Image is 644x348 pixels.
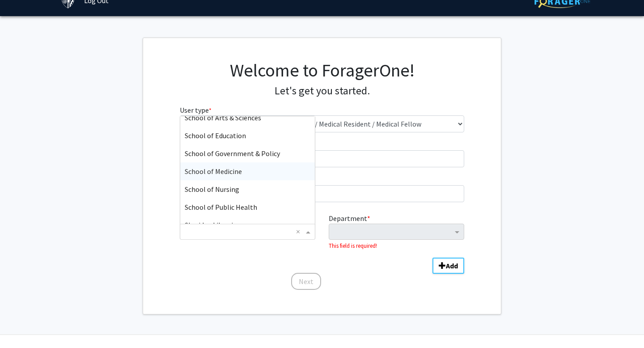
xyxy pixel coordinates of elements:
[185,149,280,158] span: School of Government & Policy
[432,258,464,274] button: Add Division/Department
[291,273,321,290] button: Next
[185,113,261,122] span: School of Arts & Sciences
[446,261,458,270] b: Add
[185,167,242,176] span: School of Medicine
[185,203,257,212] span: School of Public Health
[180,224,315,240] ng-select: Division
[296,226,304,237] span: Clear all
[185,131,246,140] span: School of Education
[173,213,322,250] div: Division
[180,59,465,81] h1: Welcome to ForagerOne!
[185,185,239,194] span: School of Nursing
[180,116,315,224] ng-dropdown-panel: Options list
[185,221,240,229] span: Sheridan Libraries
[329,242,377,249] small: This field is required!
[180,85,465,98] h4: Let's get you started.
[7,308,38,341] iframe: Chat
[322,213,471,250] div: Department
[180,105,212,115] label: User type
[329,224,464,240] ng-select: Department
